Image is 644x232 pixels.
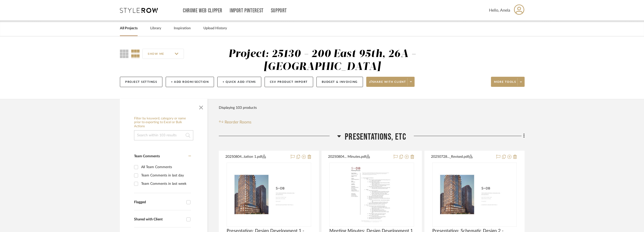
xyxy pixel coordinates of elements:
[219,103,257,113] div: Displaying 103 products
[141,163,190,171] div: All Team Comments
[494,80,516,88] span: More tools
[120,77,162,87] button: Project Settings
[228,49,416,72] div: Project: 25130 - 200 East 95th, 26A - [GEOGRAPHIC_DATA]
[174,25,191,32] a: Inspiration
[489,7,510,13] span: Hello, Anela
[134,200,184,204] div: Flagged
[134,154,160,158] span: Team Comments
[366,77,415,87] button: Share with client
[316,77,363,87] button: Budget & Invoicing
[369,80,406,88] span: Share with client
[217,77,261,87] button: + Quick Add Items
[230,9,264,13] a: Import Pinterest
[225,154,288,160] button: 20250804...tation 1.pdf
[431,154,493,160] button: 20250728..._Revised.pdf
[227,168,311,221] img: Presentation: Design Development 1 - 08.04.2025
[271,9,287,13] a: Support
[433,168,516,221] img: Presentation: Schematic Design 2 - 07.28.2025
[134,217,184,222] div: Shared with Client
[196,101,206,112] button: Close
[491,77,525,87] button: More tools
[150,25,161,32] a: Library
[141,180,190,188] div: Team Comments in last week
[134,130,193,140] input: Search within 103 results
[120,25,138,32] a: All Projects
[328,154,390,160] button: 20250804... Minutes.pdf
[345,132,406,142] span: PRESENTATIONS, ETC
[219,119,251,125] button: Reorder Rooms
[134,117,193,128] h6: Filter by keyword, category or name prior to exporting to Excel or Bulk Actions
[347,163,396,226] img: Meeting Minutes: Design Development 1 - 08.04.2025
[203,25,227,32] a: Upload History
[265,77,313,87] button: CSV Product Import
[166,77,214,87] button: + Add Room/Section
[183,9,222,13] a: Chrome Web Clipper
[141,171,190,179] div: Team Comments in last day
[225,119,251,125] span: Reorder Rooms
